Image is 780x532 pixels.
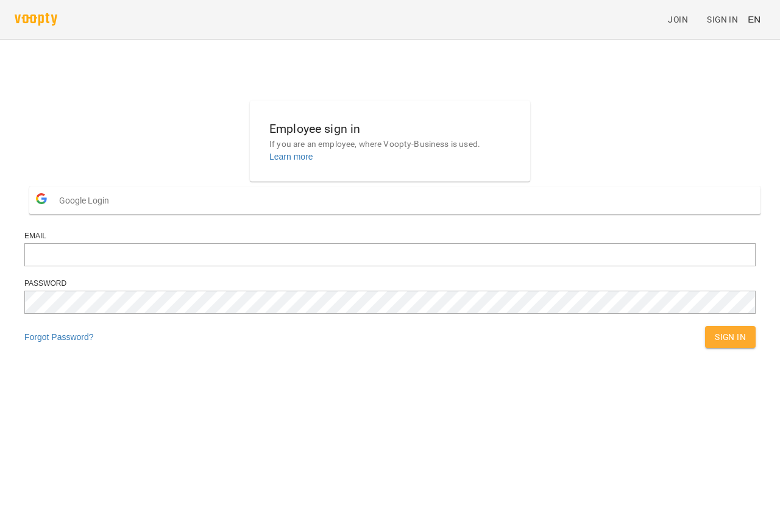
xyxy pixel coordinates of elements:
[707,12,738,27] span: Sign In
[269,119,511,138] h6: Employee sign in
[59,188,115,213] span: Google Login
[705,326,756,348] button: Sign In
[15,13,57,26] img: voopty.png
[29,186,760,214] button: Google Login
[748,13,760,26] span: EN
[24,231,756,241] div: Email
[668,12,688,27] span: Join
[663,9,702,30] a: Join
[269,152,313,161] a: Learn more
[269,138,511,151] p: If you are an employee, where Voopty-Business is used.
[715,330,746,344] span: Sign In
[24,332,94,342] a: Forgot Password?
[24,278,756,289] div: Password
[260,110,520,172] button: Employee sign inIf you are an employee, where Voopty-Business is used.Learn more
[743,8,765,30] button: EN
[702,9,743,30] a: Sign In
